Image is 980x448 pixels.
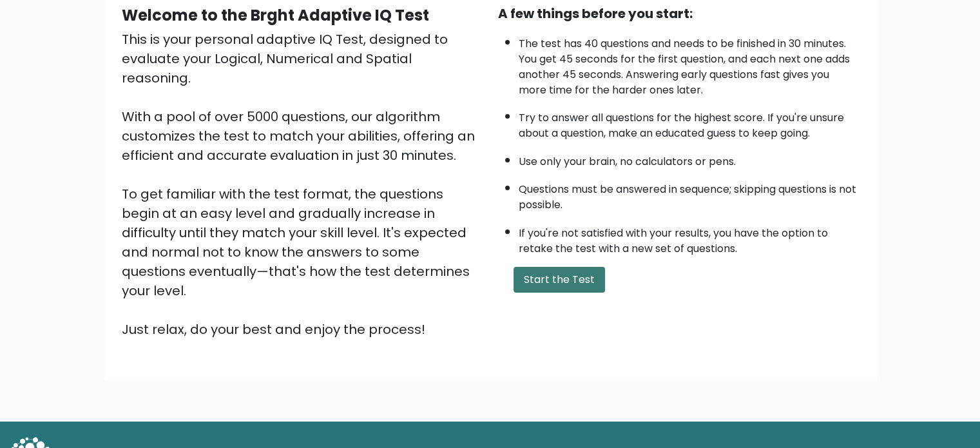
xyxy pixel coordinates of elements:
[519,219,859,257] li: If you're not satisfied with your results, you have the option to retake the test with a new set ...
[519,175,859,213] li: Questions must be answered in sequence; skipping questions is not possible.
[514,267,605,293] button: Start the Test
[519,30,859,98] li: The test has 40 questions and needs to be finished in 30 minutes. You get 45 seconds for the firs...
[498,4,859,23] div: A few things before you start:
[519,148,859,170] li: Use only your brain, no calculators or pens.
[122,5,429,26] b: Welcome to the Brght Adaptive IQ Test
[519,104,859,141] li: Try to answer all questions for the highest score. If you're unsure about a question, make an edu...
[122,30,483,339] div: This is your personal adaptive IQ Test, designed to evaluate your Logical, Numerical and Spatial ...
